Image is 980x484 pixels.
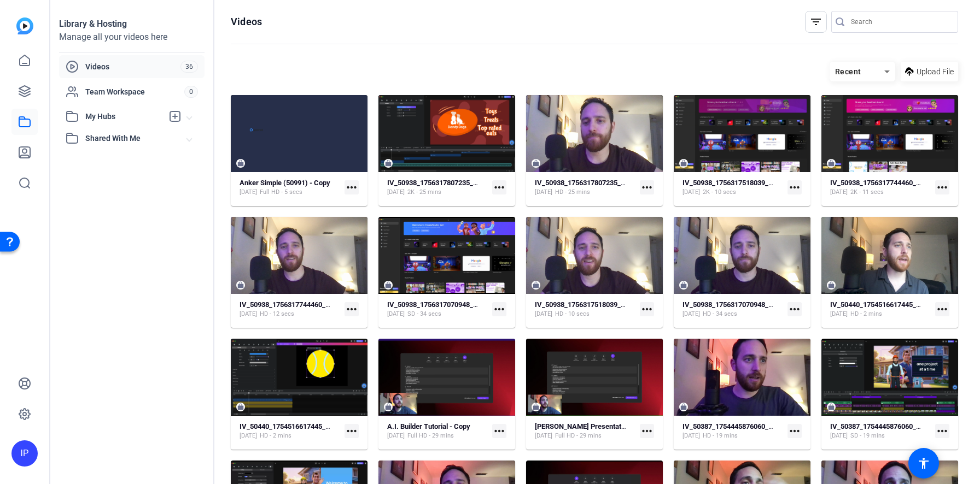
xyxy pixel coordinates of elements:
[240,179,340,197] a: Anker Simple (50991) - Copy[DATE]Full HD - 5 secs
[59,17,205,31] div: Library & Hosting
[85,86,184,97] span: Team Workspace
[830,310,848,318] span: [DATE]
[492,180,506,194] mat-icon: more_horiz
[260,188,302,197] span: Full HD - 5 secs
[535,432,552,440] span: [DATE]
[387,422,488,440] a: A.I. Builder Tutorial - Copy[DATE]Full HD - 29 mins
[682,300,795,309] strong: IV_50938_1756317070948_webcam
[555,310,590,318] span: HD - 10 secs
[682,422,795,430] strong: IV_50387_1754445876060_webcam
[787,424,802,438] mat-icon: more_horiz
[240,432,257,440] span: [DATE]
[703,188,736,197] span: 2K - 10 secs
[407,310,441,318] span: SD - 34 secs
[809,15,822,28] mat-icon: filter_list
[640,180,654,194] mat-icon: more_horiz
[240,300,352,309] strong: IV_50938_1756317744460_webcam
[11,440,38,467] div: IP
[387,300,495,309] strong: IV_50938_1756317070948_screen
[260,310,294,318] span: HD - 12 secs
[492,302,506,316] mat-icon: more_horiz
[85,111,163,122] span: My Hubs
[492,424,506,438] mat-icon: more_horiz
[240,179,330,187] strong: Anker Simple (50991) - Copy
[387,179,488,197] a: IV_50938_1756317807235_screen[DATE]2K - 25 mins
[850,188,884,197] span: 2K - 11 secs
[835,67,861,76] span: Recent
[59,105,205,127] mat-expansion-panel-header: My Hubs
[387,432,405,440] span: [DATE]
[180,61,198,73] span: 36
[535,422,657,430] strong: [PERSON_NAME] Presentation (50387)
[682,310,700,318] span: [DATE]
[830,179,938,187] strong: IV_50938_1756317744460_screen
[917,66,954,78] span: Upload File
[935,180,949,194] mat-icon: more_horiz
[850,432,885,440] span: SD - 19 mins
[935,424,949,438] mat-icon: more_horiz
[260,432,291,440] span: HD - 2 mins
[640,302,654,316] mat-icon: more_horiz
[830,300,943,309] strong: IV_50440_1754516617445_webcam
[240,310,257,318] span: [DATE]
[535,179,647,187] strong: IV_50938_1756317807235_webcam
[345,180,359,194] mat-icon: more_horiz
[85,133,187,144] span: Shared With Me
[387,310,405,318] span: [DATE]
[59,31,205,44] div: Manage all your videos here
[901,62,958,81] button: Upload File
[703,432,738,440] span: HD - 19 mins
[703,310,737,318] span: HD - 34 secs
[830,179,931,197] a: IV_50938_1756317744460_screen[DATE]2K - 11 secs
[387,179,495,187] strong: IV_50938_1756317807235_screen
[535,300,635,318] a: IV_50938_1756317518039_webcam[DATE]HD - 10 secs
[535,179,635,197] a: IV_50938_1756317807235_webcam[DATE]HD - 25 mins
[787,302,802,316] mat-icon: more_horiz
[59,127,205,149] mat-expansion-panel-header: Shared With Me
[345,302,359,316] mat-icon: more_horiz
[555,432,602,440] span: Full HD - 29 mins
[184,86,198,98] span: 0
[851,15,949,28] input: Search
[535,310,552,318] span: [DATE]
[787,180,802,194] mat-icon: more_horiz
[682,422,783,440] a: IV_50387_1754445876060_webcam[DATE]HD - 19 mins
[555,188,590,197] span: HD - 25 mins
[240,188,257,197] span: [DATE]
[850,310,882,318] span: HD - 2 mins
[682,188,700,197] span: [DATE]
[407,188,441,197] span: 2K - 25 mins
[387,422,470,430] strong: A.I. Builder Tutorial - Copy
[535,300,647,309] strong: IV_50938_1756317518039_webcam
[407,432,454,440] span: Full HD - 29 mins
[682,432,700,440] span: [DATE]
[917,457,930,470] mat-icon: accessibility
[345,424,359,438] mat-icon: more_horiz
[830,432,848,440] span: [DATE]
[830,422,938,430] strong: IV_50387_1754445876060_screen
[240,422,347,430] strong: IV_50440_1754516617445_screen
[240,300,340,318] a: IV_50938_1756317744460_webcam[DATE]HD - 12 secs
[387,188,405,197] span: [DATE]
[682,179,783,197] a: IV_50938_1756317518039_screen[DATE]2K - 10 secs
[830,422,931,440] a: IV_50387_1754445876060_screen[DATE]SD - 19 mins
[85,61,180,72] span: Videos
[935,302,949,316] mat-icon: more_horiz
[16,17,33,34] img: blue-gradient.svg
[535,188,552,197] span: [DATE]
[240,422,340,440] a: IV_50440_1754516617445_screen[DATE]HD - 2 mins
[231,15,262,28] h1: Videos
[682,300,783,318] a: IV_50938_1756317070948_webcam[DATE]HD - 34 secs
[682,179,790,187] strong: IV_50938_1756317518039_screen
[387,300,488,318] a: IV_50938_1756317070948_screen[DATE]SD - 34 secs
[640,424,654,438] mat-icon: more_horiz
[830,188,848,197] span: [DATE]
[535,422,635,440] a: [PERSON_NAME] Presentation (50387)[DATE]Full HD - 29 mins
[830,300,931,318] a: IV_50440_1754516617445_webcam[DATE]HD - 2 mins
